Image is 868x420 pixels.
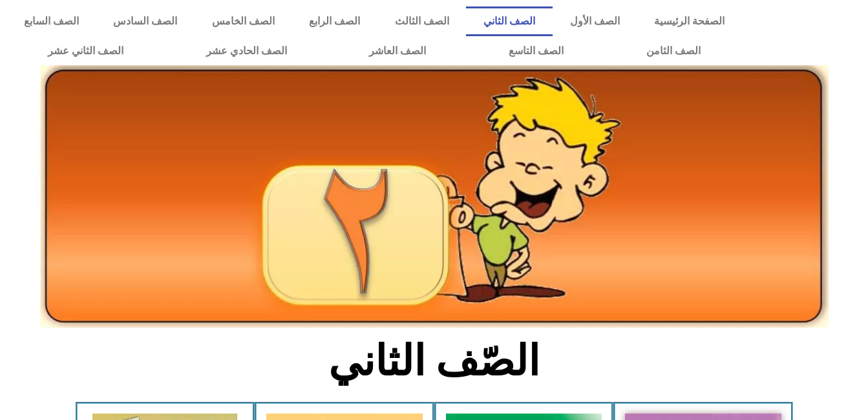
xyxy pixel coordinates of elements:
[96,6,195,36] a: الصف السادس
[637,6,741,36] a: الصفحة الرئيسية
[195,6,291,36] a: الصف الخامس
[377,6,466,36] a: الصف الثالث
[467,36,605,66] a: الصف التاسع
[466,6,552,36] a: الصف الثاني
[328,36,467,66] a: الصف العاشر
[605,36,742,66] a: الصف الثامن
[553,6,637,36] a: الصف الأول
[220,336,648,386] h2: الصّف الثاني
[291,6,377,36] a: الصف الرابع
[6,36,165,66] a: الصف الثاني عشر
[165,36,328,66] a: الصف الحادي عشر
[6,6,96,36] a: الصف السابع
